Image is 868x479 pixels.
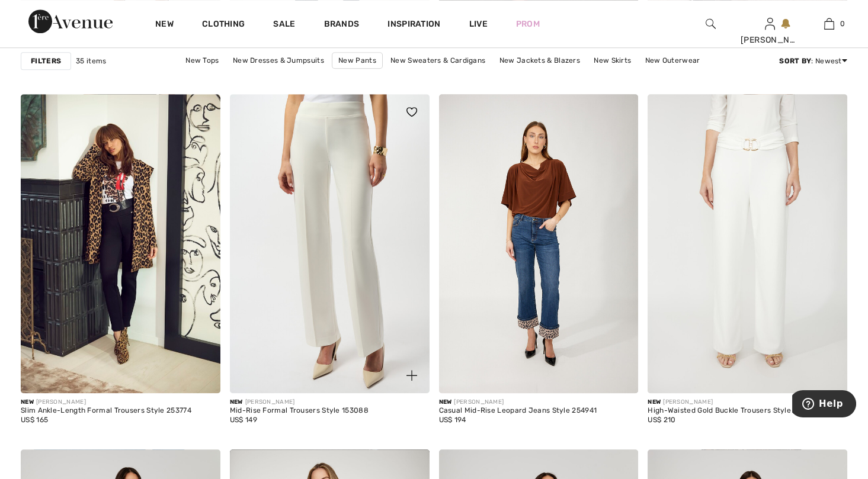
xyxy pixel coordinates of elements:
[31,56,61,66] strong: Filters
[439,398,597,407] div: [PERSON_NAME]
[800,17,858,31] a: 0
[324,19,360,31] a: Brands
[765,18,775,29] a: Sign In
[469,18,488,30] a: Live
[706,17,716,31] img: search the website
[439,94,639,393] img: Casual Mid-Rise Leopard Jeans Style 254941. Blue
[765,17,775,31] img: My Info
[387,19,440,31] span: Inspiration
[741,34,799,46] div: [PERSON_NAME]
[385,53,491,68] a: New Sweaters & Cardigans
[230,398,243,406] span: New
[273,19,295,31] a: Sale
[76,56,106,66] span: 35 items
[439,416,466,424] span: US$ 194
[648,398,661,406] span: New
[227,53,330,68] a: New Dresses & Jumpsuits
[439,407,597,415] div: Casual Mid-Rise Leopard Jeans Style 254941
[202,19,245,31] a: Clothing
[230,398,369,407] div: [PERSON_NAME]
[639,53,706,68] a: New Outerwear
[230,416,257,424] span: US$ 149
[21,416,48,424] span: US$ 165
[648,407,819,415] div: High-Waisted Gold Buckle Trousers Style 254037
[332,52,383,69] a: New Pants
[230,94,430,393] a: Mid-Rise Formal Trousers Style 153088. Winter White
[648,94,847,393] img: High-Waisted Gold Buckle Trousers Style 254037. Ivory
[28,9,113,33] img: 1ère Avenue
[516,18,540,30] a: Prom
[406,370,417,381] img: plus_v2.svg
[21,407,191,415] div: Slim Ankle-Length Formal Trousers Style 253774
[494,53,586,68] a: New Jackets & Blazers
[648,416,675,424] span: US$ 210
[840,18,845,29] span: 0
[406,107,417,117] img: heart_black_full.svg
[792,390,856,420] iframe: Opens a widget where you can find more information
[824,17,834,31] img: My Bag
[230,407,369,415] div: Mid-Rise Formal Trousers Style 153088
[588,53,637,68] a: New Skirts
[779,57,811,65] strong: Sort By
[21,94,220,393] img: Slim Ankle-Length Formal Trousers Style 253774. Black
[779,56,847,66] div: : Newest
[21,398,34,406] span: New
[180,53,225,68] a: New Tops
[155,19,174,31] a: New
[21,398,191,407] div: [PERSON_NAME]
[648,398,819,407] div: [PERSON_NAME]
[439,398,452,406] span: New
